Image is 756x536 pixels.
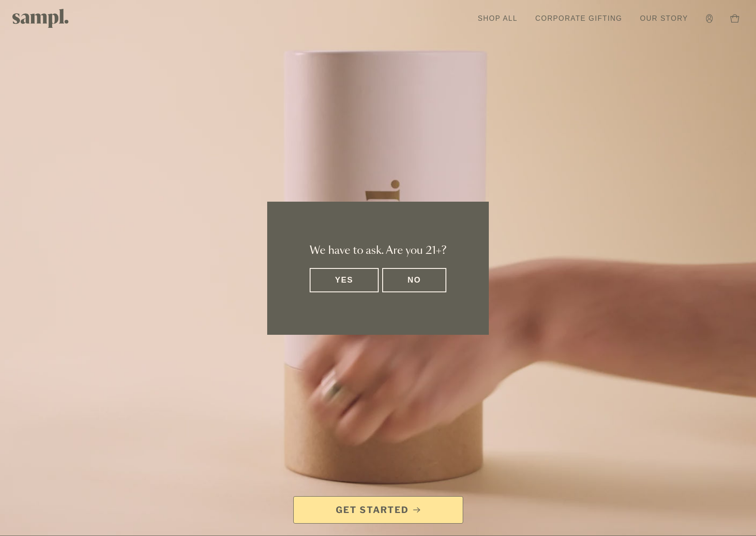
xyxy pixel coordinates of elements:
img: Sampl logo [12,9,69,28]
a: Shop All [473,9,522,28]
span: Get Started [336,504,409,516]
a: Corporate Gifting [531,9,627,28]
a: Get Started [293,496,463,524]
a: Our Story [636,9,693,28]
